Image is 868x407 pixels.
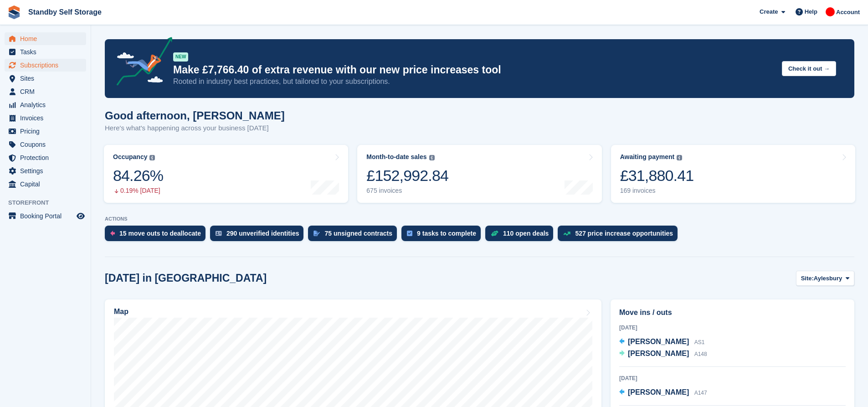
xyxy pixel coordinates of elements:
[105,226,210,246] a: 15 move outs to deallocate
[114,308,128,316] h2: Map
[620,187,694,195] div: 169 invoices
[20,112,75,124] span: Invoices
[20,85,75,98] span: CRM
[20,59,75,72] span: Subscriptions
[173,52,188,62] div: NEW
[20,210,75,222] span: Booking Portal
[694,339,705,345] span: AS1
[113,187,163,195] div: 0.19% [DATE]
[5,165,86,177] a: menu
[226,230,299,237] div: 290 unverified identities
[5,210,86,222] a: menu
[216,231,222,236] img: verify_identity-adf6edd0f0f0b5bbfe63781bf79b02c33cf7c696d77639b501bdc392416b5a36.svg
[5,125,86,138] a: menu
[357,145,601,203] a: Month-to-date sales £152,992.84 675 invoices
[366,187,448,195] div: 675 invoices
[694,390,707,396] span: A147
[75,211,86,222] a: Preview store
[485,226,558,246] a: 110 open deals
[575,230,673,237] div: 527 price increase opportunities
[8,198,91,207] span: Storefront
[366,153,426,161] div: Month-to-date sales
[620,153,675,161] div: Awaiting payment
[104,145,348,203] a: Occupancy 84.26% 0.19% [DATE]
[558,226,682,246] a: 527 price increase opportunities
[105,272,267,284] h2: [DATE] in [GEOGRAPHIC_DATA]
[20,125,75,138] span: Pricing
[563,232,570,236] img: price_increase_opportunities-93ffe204e8149a01c8c9dc8f82e8f89637d9d84a8eef4429ea346261dce0b2c0.svg
[324,230,392,237] div: 75 unsigned contracts
[503,230,549,237] div: 110 open deals
[113,166,163,185] div: 84.26%
[782,61,836,76] button: Check it out →
[5,32,86,45] a: menu
[173,63,775,77] p: Make £7,766.40 of extra revenue with our new price increases tool
[796,271,854,286] button: Site: Aylesbury
[119,230,201,237] div: 15 move outs to deallocate
[149,155,155,160] img: icon-info-grey-7440780725fd019a000dd9b08b2336e03edf1995a4989e88bcd33f0948082b44.svg
[20,138,75,151] span: Coupons
[619,387,707,399] a: [PERSON_NAME] A147
[801,274,814,283] span: Site:
[113,153,147,161] div: Occupancy
[401,226,485,246] a: 9 tasks to complete
[110,231,115,236] img: move_outs_to_deallocate_icon-f764333ba52eb49d3ac5e1228854f67142a1ed5810a6f6cc68b1a99e826820c5.svg
[25,5,105,20] a: Standby Self Storage
[5,46,86,58] a: menu
[109,37,173,89] img: price-adjustments-announcement-icon-8257ccfd72463d97f412b2fc003d46551f7dbcb40ab6d574587a9cd5c0d94...
[20,72,75,85] span: Sites
[628,388,689,396] span: [PERSON_NAME]
[20,32,75,45] span: Home
[805,7,817,16] span: Help
[5,112,86,124] a: menu
[619,374,846,382] div: [DATE]
[20,151,75,164] span: Protection
[5,59,86,72] a: menu
[20,98,75,111] span: Analytics
[677,155,682,160] img: icon-info-grey-7440780725fd019a000dd9b08b2336e03edf1995a4989e88bcd33f0948082b44.svg
[611,145,855,203] a: Awaiting payment £31,880.41 169 invoices
[836,8,860,17] span: Account
[105,109,285,122] h1: Good afternoon, [PERSON_NAME]
[694,351,707,357] span: A148
[20,165,75,177] span: Settings
[5,98,86,111] a: menu
[366,166,448,185] div: £152,992.84
[173,77,775,87] p: Rooted in industry best practices, but tailored to your subscriptions.
[5,72,86,85] a: menu
[491,230,498,237] img: deal-1b604bf984904fb50ccaf53a9ad4b4a5d6e5aea283cecdc64d6e3604feb123c2.svg
[20,178,75,191] span: Capital
[105,123,285,134] p: Here's what's happening across your business [DATE]
[814,274,842,283] span: Aylesbury
[760,7,778,16] span: Create
[826,7,835,16] img: Aaron Winter
[619,307,846,318] h2: Move ins / outs
[628,350,689,357] span: [PERSON_NAME]
[619,336,704,348] a: [PERSON_NAME] AS1
[20,46,75,58] span: Tasks
[7,5,21,19] img: stora-icon-8386f47178a22dfd0bd8f6a31ec36ba5ce8667c1dd55bd0f319d3a0aa187defe.svg
[628,338,689,345] span: [PERSON_NAME]
[5,85,86,98] a: menu
[417,230,476,237] div: 9 tasks to complete
[429,155,435,160] img: icon-info-grey-7440780725fd019a000dd9b08b2336e03edf1995a4989e88bcd33f0948082b44.svg
[308,226,401,246] a: 75 unsigned contracts
[407,231,412,236] img: task-75834270c22a3079a89374b754ae025e5fb1db73e45f91037f5363f120a921f8.svg
[210,226,308,246] a: 290 unverified identities
[5,178,86,191] a: menu
[313,231,320,236] img: contract_signature_icon-13c848040528278c33f63329250d36e43548de30e8caae1d1a13099fd9432cc5.svg
[620,166,694,185] div: £31,880.41
[105,216,854,222] p: ACTIONS
[5,151,86,164] a: menu
[619,324,846,332] div: [DATE]
[5,138,86,151] a: menu
[619,348,707,360] a: [PERSON_NAME] A148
